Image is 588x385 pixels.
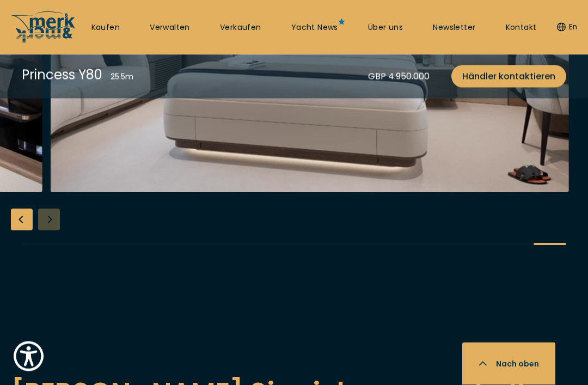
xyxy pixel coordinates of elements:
[291,22,338,33] a: Yacht News
[433,22,475,33] a: Newsletter
[220,22,261,33] a: Verkaufen
[11,339,46,374] button: Show Accessibility Preferences
[91,22,120,33] a: Kaufen
[11,209,33,231] div: Previous slide
[462,343,555,385] button: Nach oben
[451,65,566,88] a: Händler kontaktieren
[22,65,102,84] div: Princess Y80
[462,70,555,83] span: Händler kontaktieren
[368,22,403,33] a: Über uns
[506,22,537,33] a: Kontakt
[111,71,133,83] div: 25.5 m
[368,70,430,83] div: GBP 4.950.000
[150,22,190,33] a: Verwalten
[557,22,577,33] button: En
